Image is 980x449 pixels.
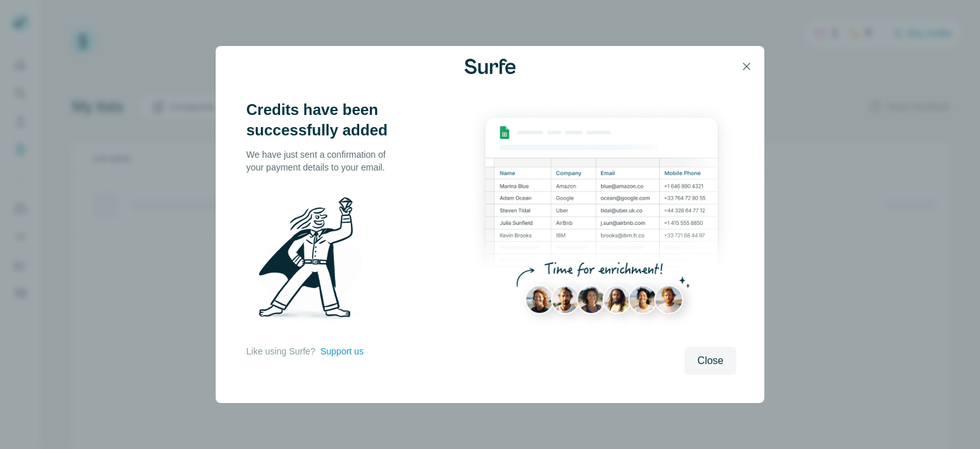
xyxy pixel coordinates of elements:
[467,100,736,339] img: Enrichment Hub - Sheet Preview
[464,59,516,74] img: Surfe Logo
[246,100,399,141] h3: Credits have been successfully added
[246,189,379,332] img: Surfe Illustration - Man holding diamond
[246,345,315,358] p: Like using Surfe?
[246,148,399,174] p: We have just sent a confirmation of your payment details to your email.
[320,345,364,358] button: Support us
[685,347,736,375] button: Close
[697,353,724,369] span: Close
